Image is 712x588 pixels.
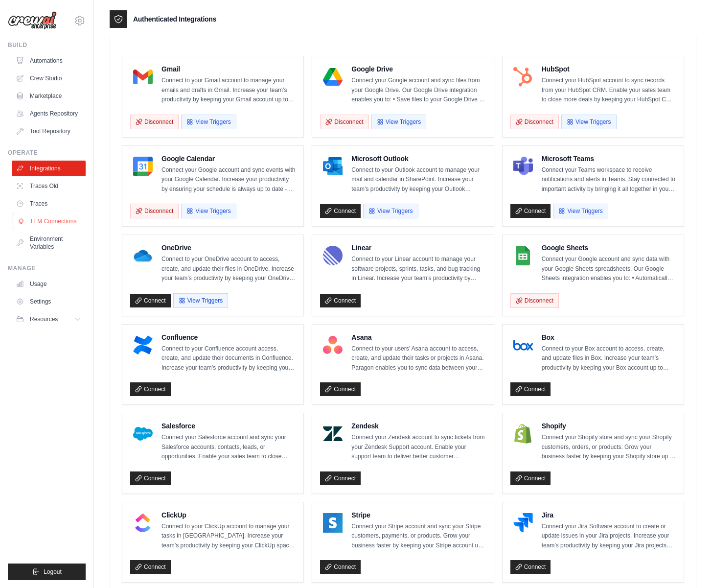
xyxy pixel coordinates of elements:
a: Marketplace [12,88,86,104]
p: Connect to your Confluence account access, create, and update their documents in Confluence. Incr... [161,344,296,373]
div: Operate [8,149,86,157]
div: Manage [8,264,86,272]
a: LLM Connections [13,213,87,229]
a: Traces Old [12,178,86,194]
a: Connect [130,471,171,485]
h4: Zendesk [351,421,485,431]
img: Google Sheets Logo [513,246,533,265]
p: Connect your Google account and sync files from your Google Drive. Our Google Drive integration e... [351,76,485,105]
p: Connect your Stripe account and sync your Stripe customers, payments, or products. Grow your busi... [351,522,485,551]
a: Connect [130,382,171,396]
h4: Shopify [542,421,676,431]
img: Google Drive Logo [323,67,343,87]
img: Salesforce Logo [133,424,153,444]
button: View Triggers [363,204,418,218]
img: Jira Logo [513,513,533,533]
div: Build [8,41,86,49]
h4: Google Sheets [542,243,676,253]
img: Stripe Logo [323,513,343,533]
p: Connect to your OneDrive account to access, create, and update their files in OneDrive. Increase ... [161,255,296,283]
h4: Microsoft Outlook [351,154,485,164]
h4: Jira [542,510,676,520]
h4: Confluence [161,332,296,342]
h4: Microsoft Teams [542,154,676,164]
p: Connect your Teams workspace to receive notifications and alerts in Teams. Stay connected to impo... [542,165,676,194]
img: Shopify Logo [513,424,533,444]
a: Connect [320,204,361,218]
img: Microsoft Teams Logo [513,157,533,176]
button: Logout [8,564,86,580]
h4: ClickUp [161,510,296,520]
button: Disconnect [510,293,559,308]
a: Connect [510,382,551,396]
span: Resources [30,315,58,323]
h4: Asana [351,332,485,342]
h4: Box [542,332,676,342]
p: Connect to your Linear account to manage your software projects, sprints, tasks, and bug tracking... [351,255,485,283]
p: Connect your Zendesk account to sync tickets from your Zendesk Support account. Enable your suppo... [351,433,485,462]
h4: Gmail [161,64,296,74]
p: Connect your Jira Software account to create or update issues in your Jira projects. Increase you... [542,522,676,551]
img: Logo [8,11,57,30]
button: Disconnect [130,204,179,218]
img: Linear Logo [323,246,343,265]
p: Connect to your ClickUp account to manage your tasks in [GEOGRAPHIC_DATA]. Increase your team’s p... [161,522,296,551]
p: Connect to your users’ Asana account to access, create, and update their tasks or projects in Asa... [351,344,485,373]
h4: OneDrive [161,243,296,253]
h4: Salesforce [161,421,296,431]
a: Connect [130,560,171,574]
img: Google Calendar Logo [133,157,153,176]
img: Gmail Logo [133,67,153,87]
p: Connect your Salesforce account and sync your Salesforce accounts, contacts, leads, or opportunit... [161,433,296,462]
a: Connect [510,471,551,485]
span: Logout [44,568,62,576]
img: Confluence Logo [133,335,153,355]
button: Disconnect [510,115,559,129]
h4: Google Drive [351,64,485,74]
h4: Google Calendar [161,154,296,164]
p: Connect your HubSpot account to sync records from your HubSpot CRM. Enable your sales team to clo... [542,76,676,105]
button: View Triggers [181,115,236,129]
a: Automations [12,53,86,69]
a: Tool Repository [12,123,86,139]
img: Zendesk Logo [323,424,343,444]
p: Connect your Shopify store and sync your Shopify customers, orders, or products. Grow your busine... [542,433,676,462]
img: Asana Logo [323,335,343,355]
a: Integrations [12,161,86,176]
img: HubSpot Logo [513,67,533,87]
h4: Stripe [351,510,485,520]
img: OneDrive Logo [133,246,153,265]
p: Connect your Google account and sync events with your Google Calendar. Increase your productivity... [161,165,296,194]
p: Connect to your Outlook account to manage your mail and calendar in SharePoint. Increase your tea... [351,165,485,194]
img: ClickUp Logo [133,513,153,533]
a: Connect [130,294,171,307]
button: Disconnect [130,115,179,129]
a: Connect [320,560,361,574]
p: Connect to your Gmail account to manage your emails and drafts in Gmail. Increase your team’s pro... [161,76,296,105]
a: Connect [320,294,361,307]
h3: Authenticated Integrations [133,14,216,24]
p: Connect to your Box account to access, create, and update files in Box. Increase your team’s prod... [542,344,676,373]
a: Connect [320,382,361,396]
a: Settings [12,294,86,309]
a: Connect [320,471,361,485]
a: Traces [12,196,86,212]
a: Connect [510,204,551,218]
a: Crew Studio [12,71,86,86]
a: Usage [12,276,86,292]
a: Connect [510,560,551,574]
button: View Triggers [561,115,616,129]
p: Connect your Google account and sync data with your Google Sheets spreadsheets. Our Google Sheets... [542,255,676,283]
button: View Triggers [173,293,228,308]
img: Box Logo [513,335,533,355]
a: Agents Repository [12,106,86,121]
h4: Linear [351,243,485,253]
img: Microsoft Outlook Logo [323,157,343,176]
button: View Triggers [181,204,236,218]
a: Environment Variables [12,231,86,255]
button: Resources [12,311,86,327]
button: View Triggers [553,204,608,218]
button: View Triggers [371,115,426,129]
button: Disconnect [320,115,368,129]
h4: HubSpot [542,64,676,74]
